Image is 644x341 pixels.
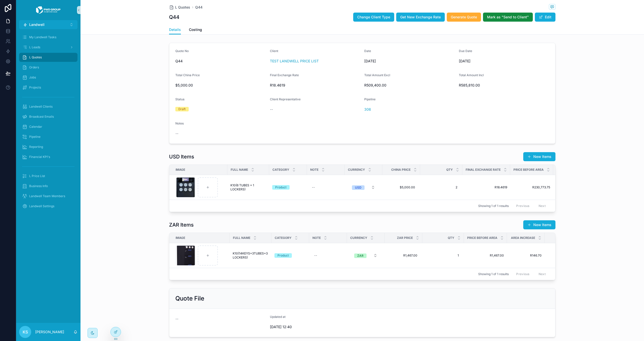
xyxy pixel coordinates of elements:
[364,59,455,64] span: [DATE]
[270,324,360,329] span: [DATE] 12:40
[176,168,185,172] span: Image
[391,168,411,172] span: China Price
[175,316,178,321] span: --
[29,135,41,139] span: Pipeline
[270,59,319,64] a: TEST LANDWELL PRICE LIST
[513,185,550,189] span: R230,773.75
[487,15,529,20] span: Mark as "Send to Client"
[427,253,459,258] span: 1
[189,27,202,32] span: Costing
[523,220,555,229] button: New Items
[348,168,365,172] span: Currency
[364,107,371,112] a: 306
[29,125,42,129] span: Calendar
[231,168,248,172] span: Full Name
[175,121,184,125] span: Notes
[467,236,497,240] span: Price before Area
[355,185,361,190] div: USD
[348,183,379,192] button: Select Button
[189,25,202,35] a: Costing
[233,236,250,240] span: Full Name
[175,5,190,10] span: L Quotes
[233,251,268,260] span: K10(14KEYS+3TUBES+3 LOCKERS)
[446,168,453,172] span: Qty
[29,75,36,79] span: Jobs
[510,253,542,258] span: R146.70
[29,45,40,49] span: L Leads
[16,29,80,217] div: scrollable content
[390,253,417,258] span: R1,467.00
[19,192,77,201] a: Landwell Team Members
[478,204,509,208] span: Showing 1 of 1 results
[169,5,190,10] a: L Quotes
[19,202,77,211] a: Landwell Settings
[29,194,65,198] span: Landwell Team Members
[195,5,203,10] a: Q44
[459,59,549,64] span: [DATE]
[19,182,77,191] a: Business Info
[513,168,544,172] span: Price before Area
[178,107,186,111] div: Draft
[19,83,77,92] a: Projects
[19,142,77,151] a: Reporting
[353,13,394,22] button: Change Client Type
[29,22,45,27] span: Landwell
[400,15,441,20] span: Get New Exchange Rate
[270,49,278,53] span: Client
[169,153,194,160] h1: USD Items
[425,185,457,189] span: 2
[312,185,315,189] div: --
[350,251,381,260] button: Select Button
[175,73,200,77] span: Total China Price
[357,15,390,20] span: Change Client Type
[176,236,185,240] span: Image
[451,15,477,20] span: Generate Quote
[467,253,504,258] span: R1,467.00
[465,185,507,189] span: R18.4619
[19,172,77,181] a: L Price List
[397,236,413,240] span: ZAR Price
[36,6,61,14] img: App logo
[364,83,455,88] span: R509,400.00
[277,253,289,258] div: Product
[483,13,533,22] button: Mark as "Send to Client"
[29,65,39,69] span: Orders
[175,83,266,88] span: $5,000.00
[270,83,360,88] span: R18.4619
[175,59,266,64] span: Q44
[19,152,77,161] a: Financial KPI's
[511,236,535,240] span: Area Increase
[175,131,178,136] span: --
[29,204,54,208] span: Landwell Settings
[535,13,555,22] button: Edit
[364,97,376,101] span: Pipeline
[29,145,43,149] span: Reporting
[396,13,445,22] button: Get New Exchange Rate
[364,73,390,77] span: Total Amount Excl
[387,185,415,189] span: $5,000.00
[29,174,45,178] span: L Price List
[175,97,184,101] span: Status
[29,35,56,39] span: My Landwell Tasks
[29,155,50,159] span: Financial KPI's
[29,105,53,109] span: Landwell Clients
[19,112,77,121] a: Broadcast Emails
[447,13,481,22] button: Generate Quote
[523,152,555,161] a: New Items
[29,184,48,188] span: Business Info
[275,185,287,190] div: Product
[466,168,501,172] span: Final Exchange Rate
[19,53,77,62] a: L Quotes
[270,73,299,77] span: Final Exchange Rate
[29,55,42,59] span: L Quotes
[29,86,41,90] span: Projects
[19,102,77,111] a: Landwell Clients
[310,168,318,172] span: Note
[175,294,204,303] h2: Quote File
[275,236,292,240] span: Category
[23,329,28,335] span: KS
[169,14,179,21] h1: Q44
[350,236,367,240] span: Currency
